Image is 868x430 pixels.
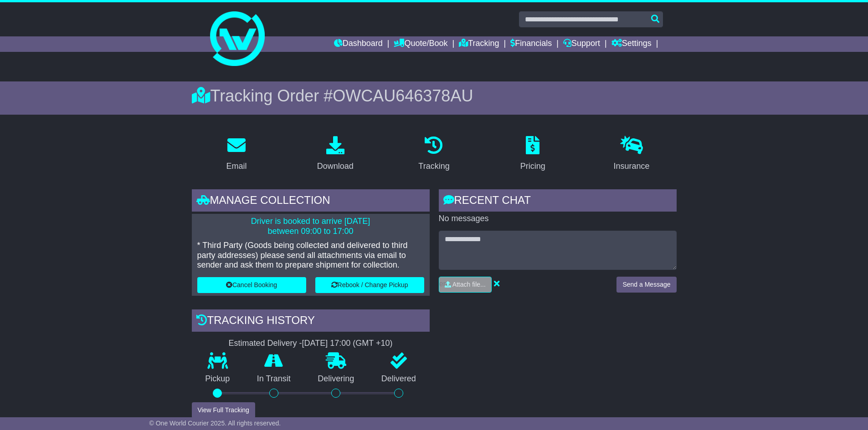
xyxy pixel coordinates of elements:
div: Manage collection [192,189,430,214]
button: Send a Message [616,277,676,293]
div: Pricing [520,160,545,172]
span: OWCAU646378AU [333,86,473,105]
p: Pickup [192,374,244,384]
a: Dashboard [334,36,383,52]
a: Support [563,36,600,52]
button: View Full Tracking [192,402,255,418]
div: [DATE] 17:00 (GMT +10) [302,339,393,349]
a: Quote/Book [394,36,447,52]
span: © One World Courier 2025. All rights reserved. [149,420,281,427]
a: Tracking [412,133,455,176]
a: Pricing [514,133,551,176]
a: Download [311,133,360,176]
a: Insurance [608,133,656,176]
p: No messages [439,214,677,224]
button: Cancel Booking [197,277,306,293]
a: Settings [611,36,652,52]
div: Tracking [418,160,449,172]
p: * Third Party (Goods being collected and delivered to third party addresses) please send all atta... [197,241,424,270]
div: Download [317,160,354,172]
a: Financials [510,36,552,52]
a: Tracking [459,36,499,52]
p: Delivering [304,374,368,384]
div: Insurance [614,160,650,172]
div: Estimated Delivery - [192,339,430,349]
div: Email [226,160,247,172]
a: Email [220,133,252,176]
p: Delivered [368,374,430,384]
p: Driver is booked to arrive [DATE] between 09:00 to 17:00 [197,217,424,236]
div: RECENT CHAT [439,189,677,214]
div: Tracking Order # [192,86,677,106]
p: In Transit [243,374,304,384]
div: Tracking history [192,309,430,334]
button: Rebook / Change Pickup [315,277,424,293]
